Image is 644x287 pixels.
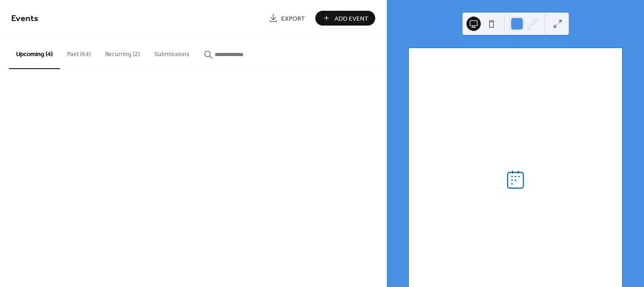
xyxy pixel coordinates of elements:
a: Export [262,11,312,26]
span: Events [11,10,38,27]
button: Recurring (2) [98,36,147,68]
button: Add Event [315,11,375,26]
span: Add Event [335,14,369,23]
button: Upcoming (4) [9,36,60,69]
span: Export [281,14,305,23]
button: Submissions [147,36,197,68]
button: Past (64) [60,36,98,68]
